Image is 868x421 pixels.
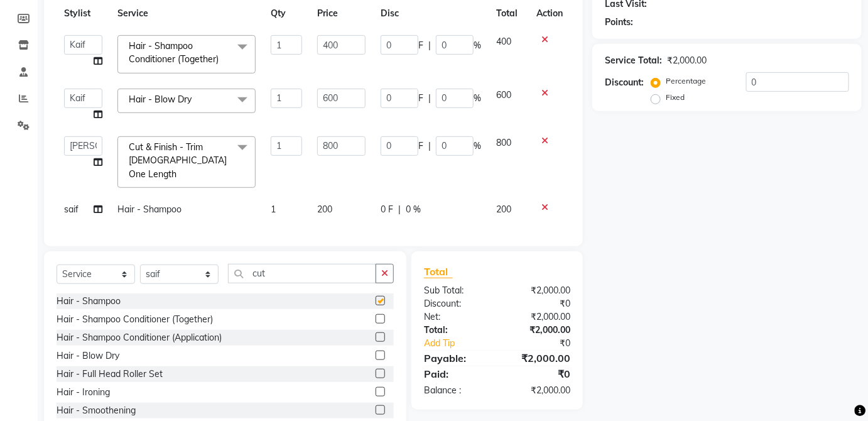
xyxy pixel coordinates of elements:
[497,384,580,397] div: ₹2,000.00
[496,137,511,148] span: 800
[57,368,163,381] div: Hair - Full Head Roller Set
[381,203,393,216] span: 0 F
[415,284,497,297] div: Sub Total:
[497,324,580,337] div: ₹2,000.00
[496,36,511,47] span: 400
[428,39,431,52] span: |
[496,204,511,215] span: 200
[667,54,707,67] div: ₹2,000.00
[474,139,481,153] span: %
[415,297,497,310] div: Discount:
[496,89,511,101] span: 600
[57,349,119,363] div: Hair - Blow Dry
[666,75,706,87] label: Percentage
[57,386,110,399] div: Hair - Ironing
[317,204,332,215] span: 200
[424,265,453,278] span: Total
[219,53,224,65] a: x
[57,331,222,344] div: Hair - Shampoo Conditioner (Application)
[57,295,121,308] div: Hair - Shampoo
[117,204,182,215] span: Hair - Shampoo
[605,54,662,67] div: Service Total:
[474,39,481,52] span: %
[415,324,497,337] div: Total:
[415,351,497,366] div: Payable:
[129,40,219,65] span: Hair - Shampoo Conditioner (Together)
[418,92,423,105] span: F
[497,310,580,324] div: ₹2,000.00
[192,94,197,105] a: x
[605,76,644,89] div: Discount:
[428,139,431,153] span: |
[497,366,580,381] div: ₹0
[497,351,580,366] div: ₹2,000.00
[129,94,192,105] span: Hair - Blow Dry
[228,264,376,283] input: Search or Scan
[415,310,497,324] div: Net:
[398,203,401,216] span: |
[57,404,136,417] div: Hair - Smoothening
[428,92,431,105] span: |
[418,39,423,52] span: F
[497,284,580,297] div: ₹2,000.00
[666,92,685,103] label: Fixed
[176,168,182,180] a: x
[415,337,511,350] a: Add Tip
[511,337,580,350] div: ₹0
[64,204,79,215] span: saif
[497,297,580,310] div: ₹0
[415,384,497,397] div: Balance :
[418,139,423,153] span: F
[271,204,276,215] span: 1
[57,313,213,326] div: Hair - Shampoo Conditioner (Together)
[406,203,421,216] span: 0 %
[474,92,481,105] span: %
[605,16,633,29] div: Points:
[129,141,227,180] span: Cut & Finish - Trim [DEMOGRAPHIC_DATA] One Length
[415,366,497,381] div: Paid:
